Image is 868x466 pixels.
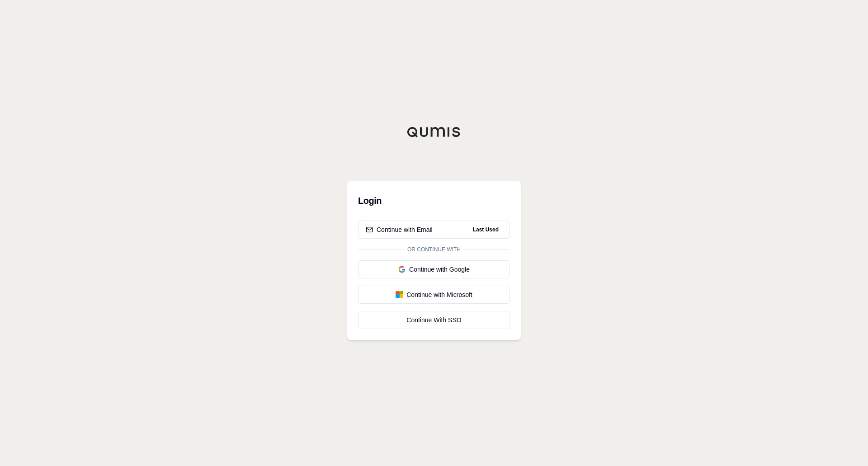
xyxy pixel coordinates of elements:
div: Continue With SSO [366,315,502,325]
div: Continue with Google [366,265,502,274]
div: Continue with Email [366,225,433,234]
a: Continue With SSO [358,311,510,329]
img: Qumis [407,127,461,137]
button: Continue with EmailLast Used [358,221,510,239]
span: Last Used [469,224,502,235]
span: Or continue with [404,246,464,253]
button: Continue with Microsoft [358,286,510,304]
button: Continue with Google [358,260,510,278]
div: Continue with Microsoft [366,290,502,299]
h3: Login [358,192,510,210]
